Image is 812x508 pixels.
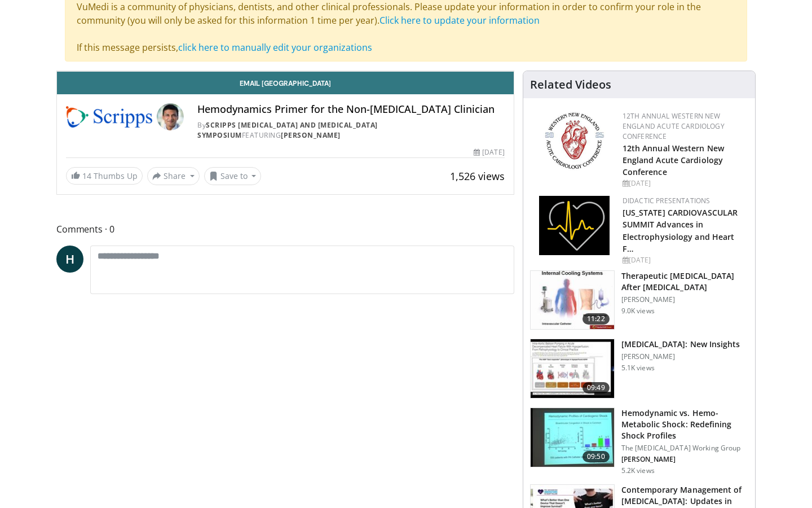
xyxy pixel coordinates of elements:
a: 09:49 [MEDICAL_DATA]: New Insights [PERSON_NAME] 5.1K views [530,339,748,398]
p: [PERSON_NAME] [621,352,740,361]
div: [DATE] [474,147,504,157]
img: 0954f259-7907-4053-a817-32a96463ecc8.png.150x105_q85_autocrop_double_scale_upscale_version-0.2.png [543,111,606,170]
a: H [56,246,83,273]
a: 09:50 Hemodynamic vs. Hemo-Metabolic Shock: Redefining Shock Profiles The [MEDICAL_DATA] Working ... [530,408,748,475]
img: 243698_0002_1.png.150x105_q85_crop-smart_upscale.jpg [531,271,614,330]
button: Share [147,167,200,185]
div: [DATE] [623,255,746,265]
button: Save to [204,167,262,185]
p: The [MEDICAL_DATA] Working Group [621,444,748,453]
a: 12th Annual Western New England Acute Cardiology Conference [623,111,725,141]
p: 5.2K views [621,466,655,475]
span: 14 [82,170,91,181]
div: Didactic Presentations [623,196,746,206]
video-js: Video Player [57,71,514,72]
span: 11:22 [582,313,610,325]
a: click here to manually edit your organizations [178,41,372,54]
h3: [MEDICAL_DATA]: New Insights [621,339,740,350]
div: By FEATURING [197,120,504,141]
a: 12th Annual Western New England Acute Cardiology Conference [623,143,724,177]
a: [PERSON_NAME] [281,130,341,140]
h3: Therapeutic [MEDICAL_DATA] After [MEDICAL_DATA] [621,270,748,293]
img: 1860aa7a-ba06-47e3-81a4-3dc728c2b4cf.png.150x105_q85_autocrop_double_scale_upscale_version-0.2.png [539,196,610,255]
a: 14 Thumbs Up [66,167,143,185]
img: 2496e462-765f-4e8f-879f-a0c8e95ea2b6.150x105_q85_crop-smart_upscale.jpg [531,408,614,467]
h4: Related Videos [530,78,611,91]
span: 09:49 [582,382,610,393]
span: 1,526 views [450,169,505,183]
img: 9075431d-0021-480f-941a-b0c30a1fd8ad.150x105_q85_crop-smart_upscale.jpg [531,339,614,398]
h3: Hemodynamic vs. Hemo-Metabolic Shock: Redefining Shock Profiles [621,408,748,441]
a: 11:22 Therapeutic [MEDICAL_DATA] After [MEDICAL_DATA] [PERSON_NAME] 9.0K views [530,270,748,330]
a: Click here to update your information [379,14,540,27]
span: 09:50 [582,451,610,462]
a: [US_STATE] CARDIOVASCULAR SUMMIT Advances in Electrophysiology and Heart F… [623,207,738,253]
span: Comments 0 [56,222,514,237]
p: 9.0K views [621,306,655,316]
a: Email [GEOGRAPHIC_DATA] [57,72,514,94]
div: [DATE] [623,178,746,189]
img: Scripps Cardiogenic Shock and Resuscitation Symposium [66,103,152,130]
p: [PERSON_NAME] [621,295,748,304]
p: [PERSON_NAME] [621,455,748,464]
h4: Hemodynamics Primer for the Non-[MEDICAL_DATA] Clinician [197,103,504,116]
p: 5.1K views [621,364,655,373]
img: Avatar [157,103,184,130]
a: Scripps [MEDICAL_DATA] and [MEDICAL_DATA] Symposium [197,120,378,140]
